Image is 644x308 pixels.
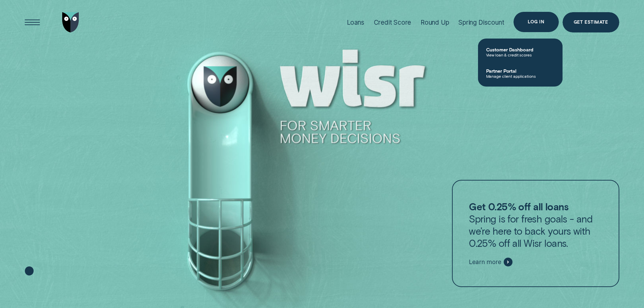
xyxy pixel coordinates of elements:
[469,200,568,212] strong: Get 0.25% off all loans
[452,180,619,287] a: Get 0.25% off all loansSpring is for fresh goals - and we’re here to back yours with 0.25% off al...
[421,19,449,26] div: Round Up
[478,41,563,63] a: Customer DashboardView loan & credit scores
[528,20,544,24] div: Log in
[347,19,364,26] div: Loans
[469,258,501,266] span: Learn more
[486,47,554,52] span: Customer Dashboard
[486,68,554,74] span: Partner Portal
[514,12,558,32] button: Log in
[62,12,79,32] img: Wisr
[563,12,619,32] a: Get Estimate
[469,200,602,249] p: Spring is for fresh goals - and we’re here to back yours with 0.25% off all Wisr loans.
[374,19,411,26] div: Credit Score
[458,19,504,26] div: Spring Discount
[22,12,43,32] button: Open Menu
[478,63,563,84] a: Partner PortalManage client applications
[486,52,554,57] span: View loan & credit scores
[486,74,554,78] span: Manage client applications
